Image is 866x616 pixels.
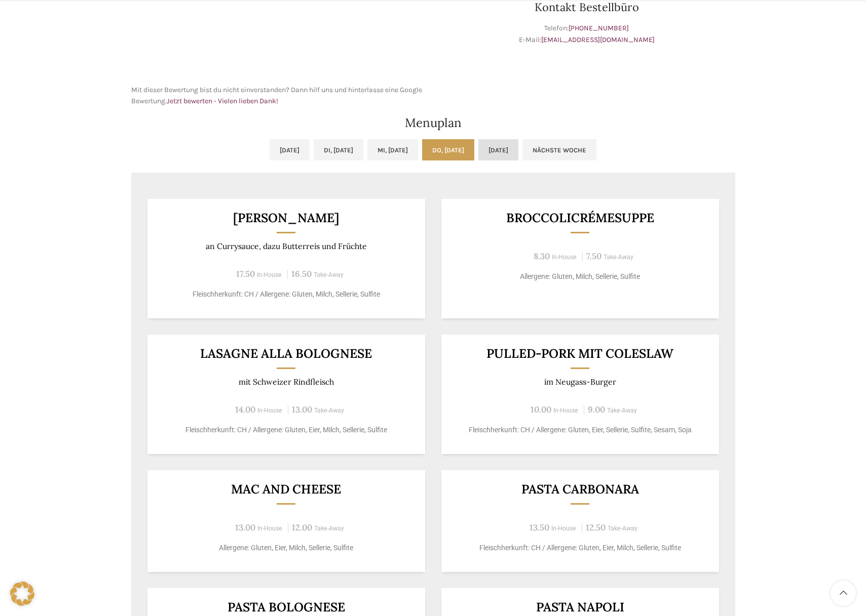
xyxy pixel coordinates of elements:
span: 8.30 [534,251,550,262]
span: In-House [257,407,282,414]
p: im Neugass-Burger [454,377,706,387]
a: [EMAIL_ADDRESS][DOMAIN_NAME] [541,35,655,44]
a: Scroll to top button [831,581,856,606]
span: 9.00 [588,404,605,415]
span: 16.50 [291,268,312,279]
p: Fleischherkunft: CH / Allergene: Gluten, Eier, Milch, Sellerie, Sulfite [160,425,412,435]
h3: [PERSON_NAME] [160,212,412,224]
p: mit Schweizer Rindfleisch [160,377,412,387]
span: In-House [553,407,578,414]
p: Allergene: Gluten, Eier, Milch, Sellerie, Sulfite [160,543,412,553]
p: Telefon: E-Mail: [438,23,735,46]
a: Mi, [DATE] [367,139,418,160]
p: an Currysauce, dazu Butterreis und Früchte [160,241,412,251]
span: 12.50 [586,522,606,533]
span: 13.00 [235,522,255,533]
h3: LASAGNE ALLA BOLOGNESE [160,347,412,360]
h3: Broccolicrémesuppe [454,212,706,224]
a: [DATE] [478,139,518,160]
a: Nächste Woche [522,139,596,160]
p: Fleischherkunft: CH / Allergene: Gluten, Milch, Sellerie, Sulfite [160,289,412,300]
p: Fleischherkunft: CH / Allergene: Gluten, Eier, Sellerie, Sulfite, Sesam, Soja [454,425,706,435]
p: Mit dieser Bewertung bist du nicht einverstanden? Dann hilf uns und hinterlasse eine Google Bewer... [131,85,428,107]
span: In-House [257,525,282,532]
h3: Mac and Cheese [160,483,412,496]
a: Do, [DATE] [422,139,474,160]
h2: Menuplan [131,117,735,129]
h3: Pasta Napoli [454,601,706,613]
span: Take-Away [314,271,344,278]
span: 12.00 [292,522,312,533]
span: In-House [257,271,282,278]
a: Jetzt bewerten - Vielen lieben Dank! [167,97,278,105]
h3: Kontakt Bestellbüro [438,2,735,13]
h3: Pulled-Pork mit Coleslaw [454,347,706,360]
span: In-House [551,525,576,532]
span: 13.50 [530,522,549,533]
a: [DATE] [270,139,310,160]
span: Take-Away [607,407,637,414]
span: 10.00 [531,404,551,415]
a: Di, [DATE] [314,139,363,160]
span: Take-Away [314,407,344,414]
a: [PHONE_NUMBER] [569,24,629,32]
span: 14.00 [235,404,255,415]
h3: Pasta Carbonara [454,483,706,496]
span: In-House [552,254,577,261]
p: Allergene: Gluten, Milch, Sellerie, Sulfite [454,271,706,282]
span: Take-Away [604,254,633,261]
h3: Pasta Bolognese [160,601,412,613]
span: 17.50 [236,268,255,279]
span: 13.00 [292,404,312,415]
p: Fleischherkunft: CH / Allergene: Gluten, Eier, Milch, Sellerie, Sulfite [454,543,706,553]
span: 7.50 [586,251,601,262]
span: Take-Away [608,525,637,532]
span: Take-Away [314,525,344,532]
